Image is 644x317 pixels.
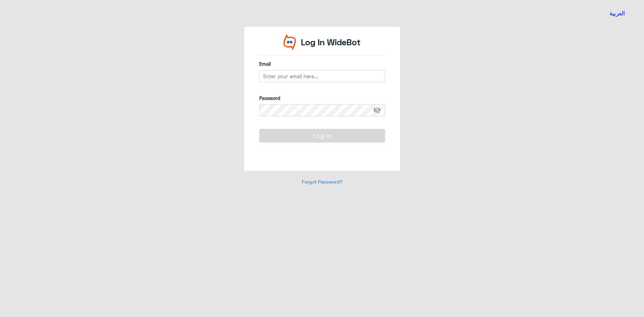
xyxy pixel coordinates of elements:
[373,104,385,116] span: visibility_off
[259,60,385,67] label: Email
[301,36,361,49] p: Log In WideBot
[283,34,296,50] img: Widebot Logo
[609,9,625,18] button: العربية
[605,5,629,22] a: Switch language
[302,179,342,184] a: Forgot Password?
[259,95,385,102] label: Password
[259,129,385,142] button: Log In
[259,70,385,82] input: Enter your email here...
